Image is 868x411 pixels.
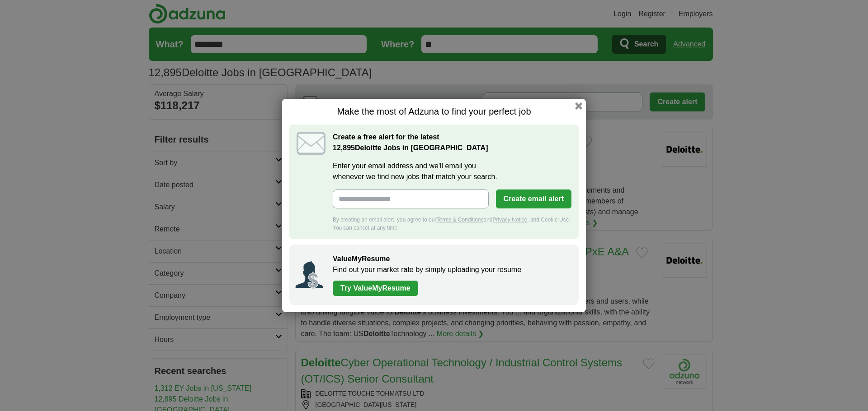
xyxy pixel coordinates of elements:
[333,281,418,296] a: Try ValueMyResume
[333,264,570,275] p: Find out your market rate by simply uploading your resume
[333,143,355,153] span: 12,895
[436,217,483,223] a: Terms & Conditions
[333,254,570,264] h2: ValueMyResume
[297,132,325,155] img: icon_email.svg
[333,216,571,232] div: By creating an email alert, you agree to our and , and Cookie Use. You can cancel at any time.
[493,217,528,223] a: Privacy Notice
[496,189,571,208] button: Create email alert
[333,144,488,152] strong: Deloitte Jobs in [GEOGRAPHIC_DATA]
[333,132,571,153] h2: Create a free alert for the latest
[289,106,579,117] h1: Make the most of Adzuna to find your perfect job
[333,161,571,182] label: Enter your email address and we'll email you whenever we find new jobs that match your search.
